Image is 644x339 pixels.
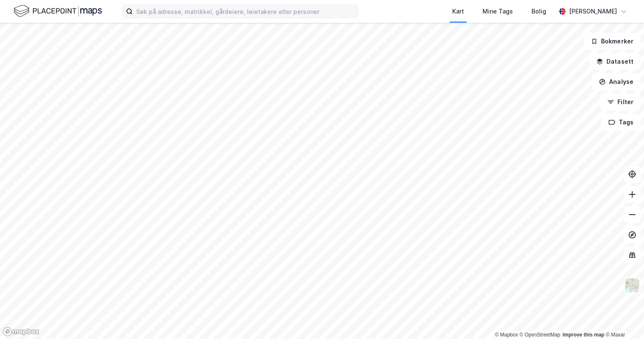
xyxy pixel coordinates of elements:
[602,299,644,339] iframe: Chat Widget
[563,332,604,338] a: Improve this map
[520,332,561,338] a: OpenStreetMap
[584,33,641,50] button: Bokmerker
[13,4,102,19] img: logo.f888ab2527a4732fd821a326f86c7f29.svg
[452,6,464,16] div: Kart
[3,327,40,336] a: Mapbox homepage
[624,277,640,293] img: Z
[569,6,617,16] div: [PERSON_NAME]
[495,332,518,338] a: Mapbox
[589,53,641,70] button: Datasett
[531,6,546,16] div: Bolig
[600,94,641,110] button: Filter
[602,299,644,339] div: Kontrollprogram for chat
[601,114,641,131] button: Tags
[483,6,513,16] div: Mine Tags
[592,73,641,90] button: Analyse
[133,5,358,18] input: Søk på adresse, matrikkel, gårdeiere, leietakere eller personer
